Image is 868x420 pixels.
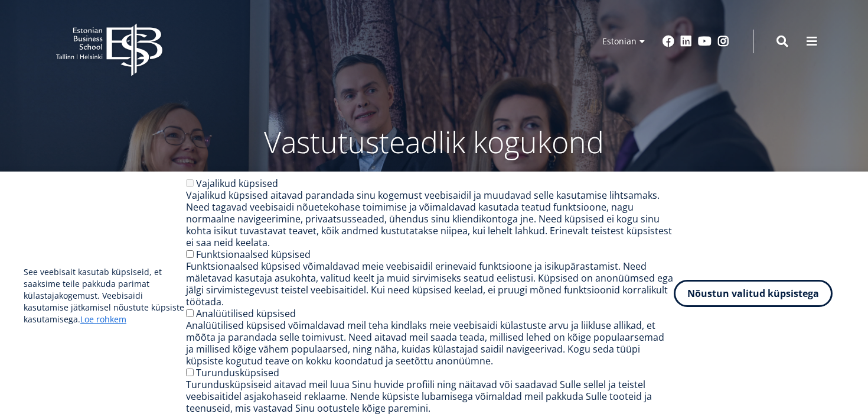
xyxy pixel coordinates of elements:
[196,307,296,320] label: Analüütilised küpsised
[186,189,674,248] div: Vajalikud küpsised aitavad parandada sinu kogemust veebisaidil ja muudavad selle kasutamise lihts...
[680,35,692,47] a: Linkedin
[121,124,747,160] p: Vastutusteadlik kogukond
[196,177,278,190] label: Vajalikud küpsised
[24,266,186,325] p: See veebisait kasutab küpsiseid, et saaksime teile pakkuda parimat külastajakogemust. Veebisaidi ...
[698,35,712,47] a: Youtube
[196,366,279,379] label: Turundusküpsised
[717,35,729,47] a: Instagram
[186,379,674,414] div: Turundusküpsiseid aitavad meil luua Sinu huvide profiili ning näitavad või saadavad Sulle sellel ...
[663,35,674,47] a: Facebook
[80,314,126,325] a: Loe rohkem
[674,280,833,307] button: Nõustun valitud küpsistega
[196,248,311,261] label: Funktsionaalsed küpsised
[186,260,674,308] div: Funktsionaalsed küpsised võimaldavad meie veebisaidil erinevaid funktsioone ja isikupärastamist. ...
[186,319,674,367] div: Analüütilised küpsised võimaldavad meil teha kindlaks meie veebisaidi külastuste arvu ja liikluse...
